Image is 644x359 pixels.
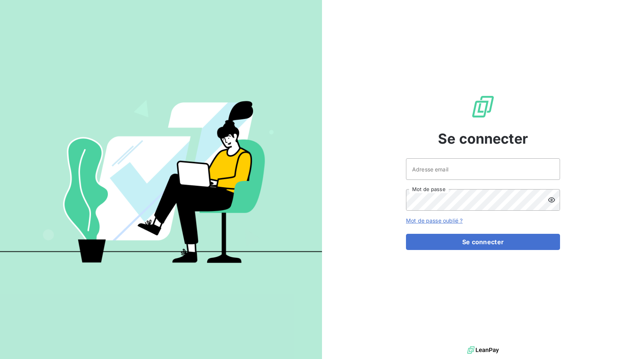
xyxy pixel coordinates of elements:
[471,94,495,119] img: Logo LeanPay
[406,158,560,180] input: placeholder
[467,344,499,356] img: logo
[406,217,463,224] a: Mot de passe oublié ?
[438,128,528,149] span: Se connecter
[406,234,560,250] button: Se connecter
